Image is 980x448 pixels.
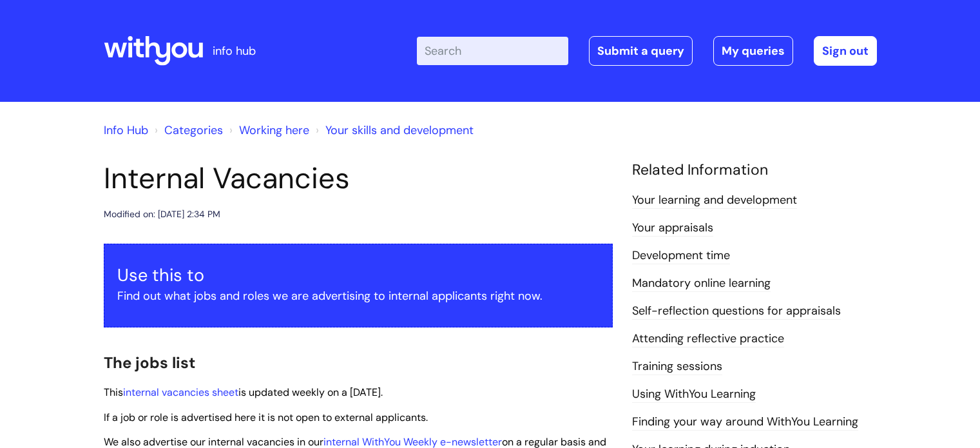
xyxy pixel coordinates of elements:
[814,36,877,66] a: Sign out
[104,411,428,424] span: If a job or role is advertised here it is not open to external applicants.
[632,331,784,347] a: Attending reflective practice
[226,120,309,141] li: Working here
[632,161,877,179] h4: Related Information
[632,248,730,264] a: Development time
[632,192,797,209] a: Your learning and development
[312,120,474,141] li: Your skills and development
[632,303,841,320] a: Self-reflection questions for appraisals
[239,122,309,138] a: Working here
[123,385,238,399] a: internal vacancies sheet
[104,206,220,222] div: Modified on: [DATE] 2:34 PM
[417,37,568,65] input: Search
[164,122,223,138] a: Categories
[632,358,722,375] a: Training sessions
[104,161,613,196] h1: Internal Vacancies
[713,36,793,66] a: My queries
[104,122,148,138] a: Info Hub
[632,275,771,292] a: Mandatory online learning
[104,385,383,399] span: This is updated weekly on a [DATE].
[632,414,858,431] a: Finding your way around WithYou Learning
[632,386,756,403] a: Using WithYou Learning
[151,120,223,141] li: Solution home
[104,353,195,373] span: The jobs list
[117,265,599,286] h3: Use this to
[213,41,256,61] p: info hub
[117,286,599,306] p: Find out what jobs and roles we are advertising to internal applicants right now.
[589,36,693,66] a: Submit a query
[325,122,474,138] a: Your skills and development
[632,220,713,237] a: Your appraisals
[417,36,877,66] div: | -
